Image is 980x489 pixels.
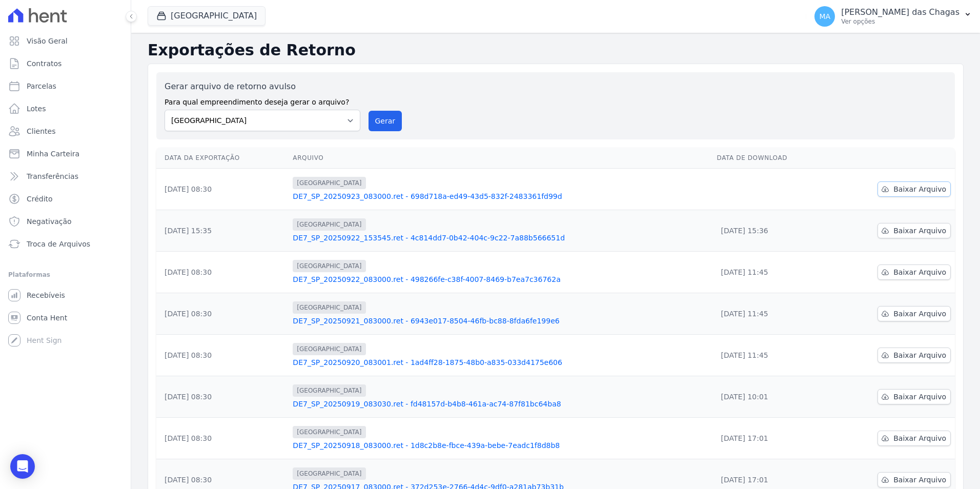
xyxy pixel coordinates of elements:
div: Open Intercom Messenger [10,454,35,479]
a: DE7_SP_20250921_083000.ret - 6943e017-8504-46fb-bc88-8fda6fe199e6 [293,316,708,326]
a: DE7_SP_20250922_153545.ret - 4c814dd7-0b42-404c-9c22-7a88b566651d [293,233,708,243]
p: [PERSON_NAME] das Chagas [841,7,959,17]
span: [GEOGRAPHIC_DATA] [293,426,365,438]
a: Conta Hent [4,308,127,328]
a: Baixar Arquivo [877,181,951,197]
a: Negativação [4,211,127,232]
span: Baixar Arquivo [893,309,946,319]
a: Lotes [4,98,127,119]
span: Baixar Arquivo [893,267,946,277]
td: [DATE] 08:30 [156,376,289,418]
td: [DATE] 08:30 [156,293,289,335]
span: Clientes [27,126,55,136]
td: [DATE] 11:45 [713,252,832,293]
span: Baixar Arquivo [893,475,946,485]
td: [DATE] 17:01 [713,418,832,459]
a: Baixar Arquivo [877,223,951,238]
div: Plataformas [8,269,122,281]
label: Gerar arquivo de retorno avulso [165,80,360,93]
button: Gerar [369,111,402,131]
span: Parcelas [27,81,56,91]
span: Recebíveis [27,290,65,300]
span: Baixar Arquivo [893,433,946,443]
a: Clientes [4,121,127,141]
a: Parcelas [4,76,127,96]
th: Data de Download [713,148,832,169]
h2: Exportações de Retorno [148,41,964,59]
th: Arquivo [289,148,712,169]
span: [GEOGRAPHIC_DATA] [293,218,365,231]
a: Transferências [4,166,127,187]
span: Troca de Arquivos [27,239,90,249]
span: Baixar Arquivo [893,226,946,236]
td: [DATE] 15:36 [713,210,832,252]
label: Para qual empreendimento deseja gerar o arquivo? [165,93,360,108]
span: Baixar Arquivo [893,184,946,194]
p: Ver opções [841,17,959,26]
td: [DATE] 15:35 [156,210,289,252]
td: [DATE] 08:30 [156,169,289,210]
a: DE7_SP_20250918_083000.ret - 1d8c2b8e-fbce-439a-bebe-7eadc1f8d8b8 [293,440,708,451]
span: Crédito [27,194,53,204]
a: DE7_SP_20250922_083000.ret - 498266fe-c38f-4007-8469-b7ea7c36762a [293,274,708,284]
span: [GEOGRAPHIC_DATA] [293,343,365,355]
td: [DATE] 08:30 [156,252,289,293]
span: Conta Hent [27,313,67,323]
span: [GEOGRAPHIC_DATA] [293,260,365,272]
span: Baixar Arquivo [893,350,946,360]
span: [GEOGRAPHIC_DATA] [293,384,365,397]
span: Visão Geral [27,36,68,46]
td: [DATE] 08:30 [156,418,289,459]
th: Data da Exportação [156,148,289,169]
span: [GEOGRAPHIC_DATA] [293,301,365,314]
a: Recebíveis [4,285,127,305]
span: [GEOGRAPHIC_DATA] [293,177,365,189]
span: [GEOGRAPHIC_DATA] [293,467,365,480]
span: Contratos [27,58,62,69]
a: Troca de Arquivos [4,234,127,254]
button: [GEOGRAPHIC_DATA] [148,6,266,26]
td: [DATE] 08:30 [156,335,289,376]
a: DE7_SP_20250920_083001.ret - 1ad4ff28-1875-48b0-a835-033d4175e606 [293,357,708,368]
span: Lotes [27,104,46,114]
a: Crédito [4,189,127,209]
a: Baixar Arquivo [877,472,951,487]
a: Baixar Arquivo [877,264,951,280]
a: Baixar Arquivo [877,348,951,363]
td: [DATE] 11:45 [713,293,832,335]
span: Negativação [27,216,72,227]
a: Minha Carteira [4,144,127,164]
a: Baixar Arquivo [877,389,951,404]
span: Transferências [27,171,78,181]
a: DE7_SP_20250923_083000.ret - 698d718a-ed49-43d5-832f-2483361fd99d [293,191,708,201]
span: Baixar Arquivo [893,392,946,402]
a: Baixar Arquivo [877,306,951,321]
a: Contratos [4,53,127,74]
span: Minha Carteira [27,149,79,159]
button: MA [PERSON_NAME] das Chagas Ver opções [806,2,980,31]
span: MA [819,13,830,20]
a: Visão Geral [4,31,127,51]
td: [DATE] 10:01 [713,376,832,418]
a: Baixar Arquivo [877,431,951,446]
td: [DATE] 11:45 [713,335,832,376]
a: DE7_SP_20250919_083030.ret - fd48157d-b4b8-461a-ac74-87f81bc64ba8 [293,399,708,409]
